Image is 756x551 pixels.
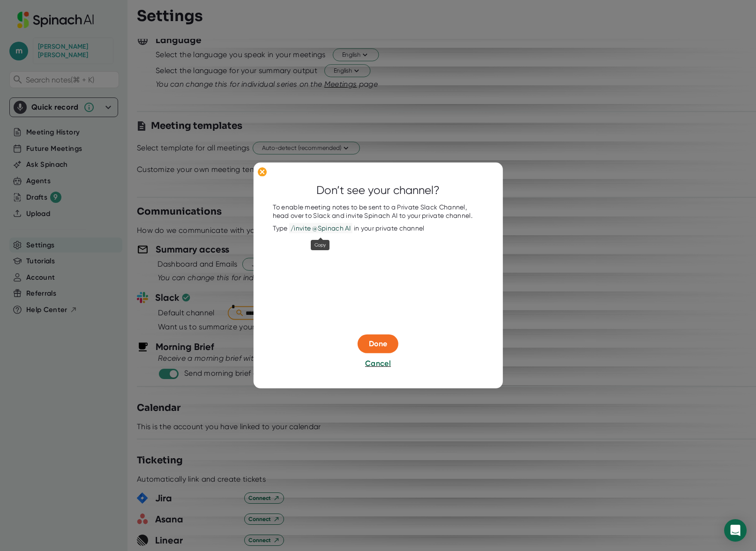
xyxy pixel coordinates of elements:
span: Cancel [365,359,391,368]
button: Done [358,335,398,353]
button: Cancel [365,358,391,369]
div: To enable meeting notes to be sent to a Private Slack Channel, head over to Slack and invite Spin... [273,203,484,220]
div: Open Intercom Messenger [724,519,747,542]
div: Type in your private channel [273,224,425,233]
div: Don’t see your channel? [316,182,440,199]
span: /invite @Spinach AI [289,223,352,233]
span: Done [369,339,387,348]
